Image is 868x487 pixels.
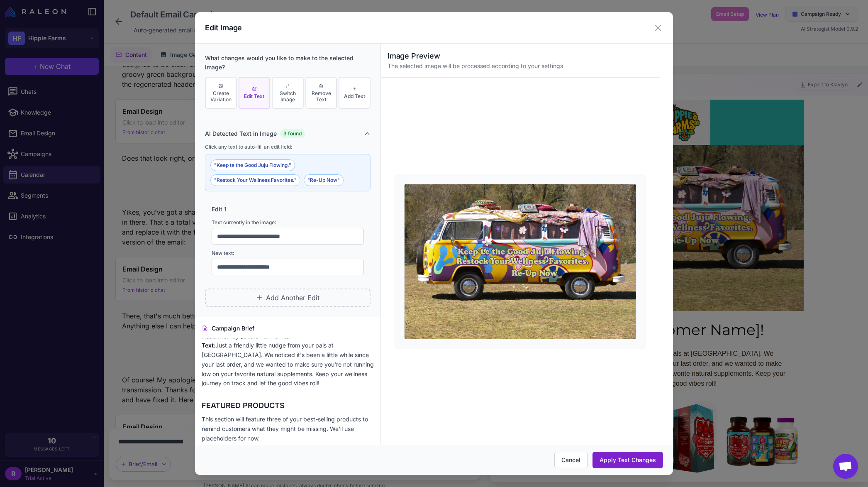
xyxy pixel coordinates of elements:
h3: FEATURED PRODUCTS [202,400,374,411]
button: "Keep te the Good Juju Flowing." [210,159,295,171]
p: Click any text to auto-fill an edit field: [205,143,371,151]
button: Add Text [339,77,371,109]
button: AI Detected Text in Image3 found [205,129,371,138]
p: Hey [Customer Name]! Just a friendly little nudge from your pals at [GEOGRAPHIC_DATA]. We noticed... [202,332,374,389]
strong: Text: [202,342,215,349]
img: Best Sellers Bundle [222,301,296,376]
h4: Campaign Brief [202,324,374,333]
div: 3 found [280,129,305,138]
button: Cancel [554,452,588,468]
span: Add Another Edit [266,293,319,303]
button: Add Another Edit [205,289,371,307]
button: "Re-Up Now" [304,174,344,186]
div: Open chat [833,454,858,479]
div: What changes would you like to make to the selected image? [205,54,371,72]
span: Create Variation [207,90,234,103]
p: The selected image will be processed according to your settings [388,61,653,71]
strong: Headline: [202,333,228,340]
button: "Restock Your Wellness Favorites." [210,174,300,186]
span: Switch Image [274,90,301,103]
span: AI Detected Text in Image [205,129,277,138]
img: A groovy van with 'Keep the Good Juju Flowing' text [51,45,300,211]
p: This section will feature three of your best-selling products to remind customers what they might... [202,415,374,443]
button: Remove Text [305,77,337,109]
img: 5 Mushrooms Reserve Blend Supplement [56,301,130,376]
div: Just a friendly little nudge from your pals at [GEOGRAPHIC_DATA]. We noticed it's been a little w... [60,249,292,289]
img: A groovy van with 'Keep the Good Juju Flowing' text [404,184,636,339]
span: Edit Text [244,93,264,99]
span: Add Text [344,93,365,99]
button: Create Variation [205,77,237,109]
span: Remove Text [308,90,335,103]
button: Apply Text Changes [592,452,663,468]
img: Orchard Tart Cherry [139,301,213,376]
label: New text: [212,250,364,257]
label: Text currently in the image: [212,219,364,226]
div: Hey [Customer Name]! [51,220,300,240]
button: Edit Text [239,77,271,109]
button: Switch Image [272,77,304,109]
span: Edit 1 [212,205,227,214]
